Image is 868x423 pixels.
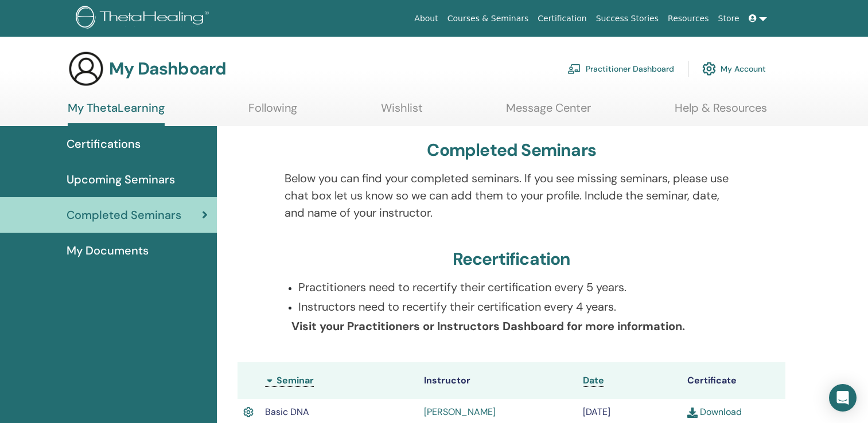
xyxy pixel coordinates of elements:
a: Help & Resources [675,101,767,123]
h3: Completed Seminars [427,140,596,160]
span: My Documents [67,242,149,259]
span: Completed Seminars [67,206,181,224]
img: cog.svg [702,59,716,79]
b: Visit your Practitioners or Instructors Dashboard for more information. [291,319,685,334]
p: Below you can find your completed seminars. If you see missing seminars, please use chat box let ... [285,170,738,221]
img: download.svg [687,408,698,418]
span: Date [583,374,604,386]
a: Message Center [506,101,591,123]
a: My Account [702,56,766,81]
img: Active Certificate [243,405,254,420]
img: logo.png [76,6,213,32]
span: Upcoming Seminars [67,171,175,188]
a: Download [687,406,742,418]
span: Basic DNA [265,406,309,418]
p: Practitioners need to recertify their certification every 5 years. [298,279,738,296]
a: Certification [533,8,591,29]
a: Store [714,8,744,29]
a: Courses & Seminars [443,8,534,29]
a: My ThetaLearning [68,101,165,126]
p: Instructors need to recertify their certification every 4 years. [298,298,738,315]
a: Resources [663,8,714,29]
img: chalkboard-teacher.svg [567,64,581,74]
a: About [410,8,442,29]
a: Wishlist [381,101,423,123]
a: Date [583,374,604,387]
th: Certificate [682,362,785,399]
a: Following [248,101,297,123]
th: Instructor [418,362,577,399]
div: Open Intercom Messenger [829,384,857,412]
h3: Recertification [453,249,571,269]
h3: My Dashboard [109,58,226,79]
a: Practitioner Dashboard [567,56,674,81]
img: generic-user-icon.jpg [68,50,104,87]
a: Success Stories [591,8,663,29]
span: Certifications [67,135,141,152]
a: [PERSON_NAME] [424,406,496,418]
